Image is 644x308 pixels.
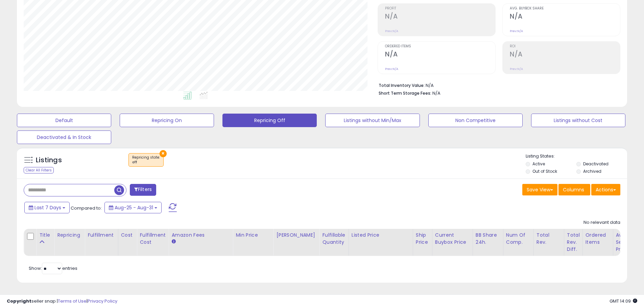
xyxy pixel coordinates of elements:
[432,90,440,96] span: N/A
[385,50,495,60] h2: N/A
[7,298,31,304] strong: Copyright
[385,67,398,71] small: Prev: N/A
[121,232,134,239] div: Cost
[379,81,615,89] li: N/A
[583,161,609,167] label: Deactivated
[222,114,317,127] button: Repricing Off
[120,114,214,127] button: Repricing On
[171,232,230,239] div: Amazon Fees
[531,114,625,127] button: Listings without Cost
[591,184,620,195] button: Actions
[88,232,115,239] div: Fulfillment
[532,168,557,174] label: Out of Stock
[140,232,166,246] div: Fulfillment Cost
[379,82,425,88] b: Total Inventory Value:
[563,186,584,193] span: Columns
[510,45,620,48] span: ROI
[476,232,500,246] div: BB Share 24h.
[510,67,523,71] small: Prev: N/A
[104,202,162,213] button: Aug-25 - Aug-31
[132,155,160,165] span: Repricing state :
[536,232,561,246] div: Total Rev.
[36,156,62,165] h5: Listings
[510,50,620,60] h2: N/A
[567,232,580,253] div: Total Rev. Diff.
[160,150,167,157] button: ×
[610,298,637,304] span: 2025-09-8 14:09 GMT
[506,232,531,246] div: Num of Comp.
[379,90,431,96] b: Short Term Storage Fees:
[385,7,495,10] span: Profit
[583,168,601,174] label: Archived
[522,184,557,195] button: Save View
[17,114,111,127] button: Default
[58,298,87,304] a: Terms of Use
[510,7,620,10] span: Avg. Buybox Share
[57,232,82,239] div: Repricing
[24,167,54,173] div: Clear All Filters
[385,13,495,22] h2: N/A
[171,239,175,245] small: Amazon Fees.
[526,153,627,160] p: Listing States:
[428,114,523,127] button: Non Competitive
[510,13,620,22] h2: N/A
[17,131,111,144] button: Deactivated & In Stock
[276,232,316,239] div: [PERSON_NAME]
[29,265,77,271] span: Show: entries
[71,205,102,211] span: Compared to:
[325,114,420,127] button: Listings without Min/Max
[558,184,590,195] button: Columns
[130,184,156,196] button: Filters
[132,160,160,165] div: off
[88,298,117,304] a: Privacy Policy
[34,204,61,211] span: Last 7 Days
[510,29,523,33] small: Prev: N/A
[586,232,610,246] div: Ordered Items
[24,202,70,213] button: Last 7 Days
[435,232,470,246] div: Current Buybox Price
[7,298,117,305] div: seller snap | |
[385,29,398,33] small: Prev: N/A
[352,232,410,239] div: Listed Price
[322,232,345,246] div: Fulfillable Quantity
[39,232,51,239] div: Title
[416,232,429,246] div: Ship Price
[583,219,620,226] div: No relevant data
[532,161,545,167] label: Active
[115,204,153,211] span: Aug-25 - Aug-31
[385,45,495,48] span: Ordered Items
[236,232,270,239] div: Min Price
[616,232,641,253] div: Avg Selling Price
